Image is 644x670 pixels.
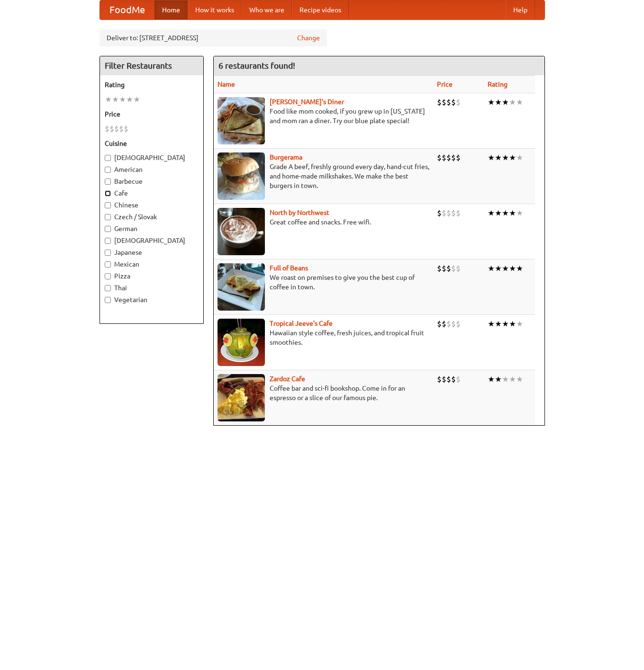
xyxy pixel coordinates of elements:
[218,97,265,144] img: sallys.jpg
[218,384,429,402] p: Coffee bar and sci-fi bookshop. Come in for an espresso or a slice of our famous pie.
[456,263,461,274] li: $
[437,374,442,384] li: $
[270,153,302,161] a: Burgerama
[105,214,111,220] input: Czech / Slovak
[509,319,516,329] li: ★
[133,94,140,105] li: ★
[456,208,461,218] li: $
[188,0,242,19] a: How it works
[446,263,451,274] li: $
[100,0,154,19] a: FoodMe
[105,124,109,134] li: $
[270,375,305,383] b: Zardoz Cafe
[442,152,446,163] li: $
[502,374,509,384] li: ★
[105,261,111,268] input: Mexican
[495,152,502,163] li: ★
[451,152,456,163] li: $
[218,162,429,190] p: Grade A beef, freshly ground every day, hand-cut fries, and home-made milkshakes. We make the bes...
[105,297,111,303] input: Vegetarian
[105,248,199,257] label: Japanese
[442,208,446,218] li: $
[446,319,451,329] li: $
[506,0,535,19] a: Help
[488,97,495,107] li: ★
[218,263,265,311] img: beans.jpg
[502,263,509,274] li: ★
[442,97,446,107] li: $
[516,374,523,384] li: ★
[509,374,516,384] li: ★
[516,319,523,329] li: ★
[451,319,456,329] li: $
[451,97,456,107] li: $
[218,328,429,347] p: Hawaiian style coffee, fresh juices, and tropical fruit smoothies.
[105,179,111,185] input: Barbecue
[105,212,199,222] label: Czech / Slovak
[105,155,111,161] input: [DEMOGRAPHIC_DATA]
[105,190,111,197] input: Cafe
[105,271,199,281] label: Pizza
[105,224,199,233] label: German
[218,374,265,421] img: zardoz.jpg
[456,374,461,384] li: $
[218,80,235,88] a: Name
[456,97,461,107] li: $
[516,263,523,274] li: ★
[442,374,446,384] li: $
[218,152,265,200] img: burgerama.jpg
[105,200,199,210] label: Chinese
[105,226,111,232] input: German
[270,209,329,216] a: North by Northwest
[218,319,265,366] img: jeeves.jpg
[105,295,199,304] label: Vegetarian
[297,33,320,43] a: Change
[119,124,124,134] li: $
[456,319,461,329] li: $
[100,56,203,75] h4: Filter Restaurants
[124,124,128,134] li: $
[488,263,495,274] li: ★
[502,152,509,163] li: ★
[218,273,429,292] p: We roast on premises to give you the best cup of coffee in town.
[495,263,502,274] li: ★
[270,320,333,327] a: Tropical Jeeve's Cafe
[437,319,442,329] li: $
[109,124,114,134] li: $
[437,208,442,218] li: $
[154,0,188,19] a: Home
[488,208,495,218] li: ★
[105,259,199,269] label: Mexican
[442,319,446,329] li: $
[105,94,112,105] li: ★
[488,374,495,384] li: ★
[218,61,295,70] ng-pluralize: 6 restaurants found!
[270,264,308,272] a: Full of Beans
[451,208,456,218] li: $
[509,208,516,218] li: ★
[114,124,119,134] li: $
[516,152,523,163] li: ★
[218,217,429,227] p: Great coffee and snacks. Free wifi.
[437,80,453,88] a: Price
[105,285,111,291] input: Thai
[105,177,199,186] label: Barbecue
[502,208,509,218] li: ★
[446,208,451,218] li: $
[126,94,133,105] li: ★
[488,152,495,163] li: ★
[516,208,523,218] li: ★
[451,374,456,384] li: $
[495,97,502,107] li: ★
[446,152,451,163] li: $
[105,153,199,162] label: [DEMOGRAPHIC_DATA]
[218,208,265,255] img: north.jpg
[105,80,199,89] h5: Rating
[105,236,199,245] label: [DEMOGRAPHIC_DATA]
[509,152,516,163] li: ★
[516,97,523,107] li: ★
[105,109,199,119] h5: Price
[495,319,502,329] li: ★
